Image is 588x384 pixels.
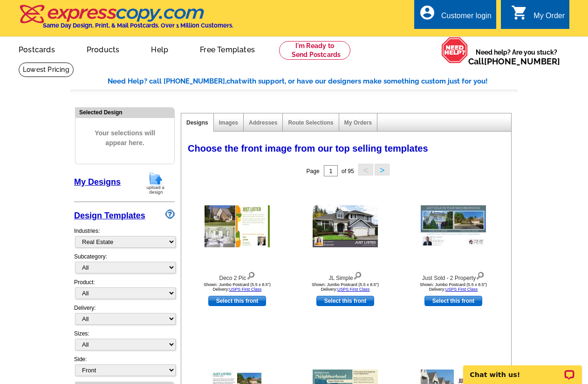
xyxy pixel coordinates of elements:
h4: Same Day Design, Print, & Mail Postcards. Over 1 Million Customers. [43,22,233,29]
span: Need help? Are you stuck? [468,48,565,66]
img: view design details [353,270,362,280]
a: account_circle Customer login [419,10,492,22]
a: Designs [186,119,208,126]
a: Route Selections [288,119,333,126]
img: view design details [476,270,485,280]
div: Delivery: [74,304,175,329]
a: USPS First Class [229,287,262,292]
span: chat [226,77,241,85]
a: use this design [208,296,266,306]
div: Selected Design [75,108,174,117]
img: JL Simple [313,205,378,247]
a: Postcards [4,38,70,60]
span: Call [468,56,560,66]
a: Same Day Design, Print, & Mail Postcards. Over 1 Million Customers. [19,11,233,29]
span: Choose the front image from our top selling templates [188,143,428,154]
a: use this design [316,296,374,306]
span: Page [307,168,320,175]
i: shopping_cart [511,4,528,21]
span: Your selections will appear here. [82,119,167,157]
div: Side: [74,355,175,377]
img: help [441,37,468,63]
a: Free Templates [185,38,270,60]
div: Need Help? call [PHONE_NUMBER], with support, or have our designers make something custom just fo... [108,76,518,87]
a: shopping_cart My Order [511,10,565,22]
a: Products [72,38,135,60]
div: Subcategory: [74,252,175,278]
div: Sizes: [74,329,175,355]
a: Addresses [249,119,277,126]
img: design-wizard-help-icon.png [165,209,175,219]
a: use this design [424,296,482,306]
button: > [375,164,390,175]
div: Shown: Jumbo Postcard (5.5 x 8.5") Delivery: [402,282,505,292]
span: of 95 [342,168,354,175]
div: Shown: Jumbo Postcard (5.5 x 8.5") Delivery: [186,282,288,292]
div: JL Simple [294,270,397,282]
div: Product: [74,278,175,304]
div: Industries: [74,222,175,252]
img: view design details [246,270,255,280]
div: Deco 2 Pic [186,270,288,282]
button: < [358,164,373,175]
iframe: LiveChat chat widget [457,355,588,384]
a: Images [219,119,238,126]
img: Deco 2 Pic [205,205,270,247]
img: upload-design [144,171,168,195]
a: USPS First Class [445,287,478,292]
div: Just Sold - 2 Property [402,270,505,282]
div: My Order [533,12,565,25]
a: [PHONE_NUMBER] [484,56,560,66]
img: Just Sold - 2 Property [421,205,486,247]
a: My Orders [344,119,372,126]
div: Customer login [441,12,492,25]
a: USPS First Class [337,287,370,292]
a: Design Templates [74,211,145,220]
a: Help [136,38,183,60]
div: Shown: Jumbo Postcard (5.5 x 8.5") Delivery: [294,282,397,292]
i: account_circle [419,4,436,21]
a: My Designs [74,177,121,187]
